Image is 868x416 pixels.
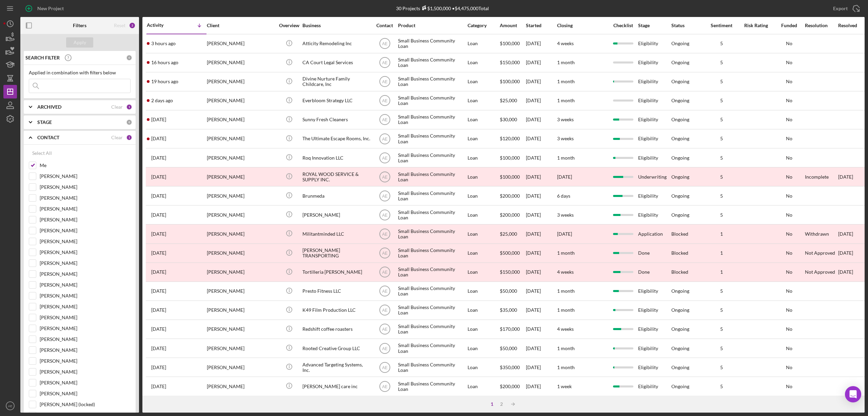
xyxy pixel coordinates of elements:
time: 2025-10-06 19:09 [151,346,166,351]
div: [PERSON_NAME] [207,73,275,91]
div: No [774,365,804,370]
div: Eligibility [638,358,671,376]
div: Loan [468,111,499,129]
div: Small Business Community Loan [398,168,466,186]
div: Redshift coffee roasters [302,320,370,338]
time: 2025-10-13 01:53 [151,60,178,65]
time: 2025-10-13 14:55 [151,41,176,46]
div: Not Approved [805,250,835,256]
div: Select All [32,146,52,160]
div: Applied in combination with filters below [29,70,131,75]
div: Loan [468,73,499,91]
label: [PERSON_NAME] [40,205,131,212]
div: [PERSON_NAME] [207,206,275,224]
time: [DATE] [557,174,572,180]
div: Small Business Community Loan [398,320,466,338]
text: AE [382,232,387,237]
div: Small Business Community Loan [398,358,466,376]
div: $500,000 [500,244,525,262]
div: Loan [468,244,499,262]
b: STAGE [37,120,52,125]
div: Loan [468,320,499,338]
div: 0 [126,55,132,61]
div: 5 [705,212,738,218]
div: No [774,60,804,65]
div: Ongoing [671,288,689,294]
label: [PERSON_NAME] [40,336,131,343]
label: [PERSON_NAME] [40,271,131,277]
div: No [774,41,804,46]
span: $150,000 [500,59,520,65]
time: 1 month [557,250,575,256]
div: 5 [705,136,738,141]
b: ARCHIVED [37,104,61,110]
div: [PERSON_NAME] [207,187,275,205]
text: AE [382,308,387,313]
div: Application [638,225,671,243]
div: No [774,117,804,122]
div: [DATE] [526,168,556,186]
button: Export [826,2,865,15]
text: AE [382,117,387,122]
div: [PERSON_NAME] [207,263,275,281]
div: Done [638,244,671,262]
div: Eligibility [638,320,671,338]
div: Loan [468,282,499,300]
div: [DATE] [526,187,556,205]
div: Loan [468,149,499,167]
time: 3 weeks [557,135,574,141]
span: $100,000 [500,78,520,84]
time: 2025-10-11 21:39 [151,98,173,103]
span: $350,000 [500,364,520,370]
div: No [774,212,804,218]
label: [PERSON_NAME] [40,282,131,288]
div: 1 [126,104,132,110]
label: [PERSON_NAME] [40,260,131,267]
div: Small Business Community Loan [398,282,466,300]
text: AE [382,213,387,217]
div: Ongoing [671,41,689,46]
div: $150,000 [500,263,525,281]
text: AE [382,98,387,103]
div: No [774,231,804,237]
div: Atticity Remodeling Inc [302,35,370,53]
time: 1 month [557,364,575,370]
div: [PERSON_NAME] [207,54,275,72]
time: 1 month [557,97,575,103]
time: 2025-10-06 18:43 [151,365,166,370]
div: [PERSON_NAME] [207,149,275,167]
div: [DATE] [526,225,556,243]
label: [PERSON_NAME] [40,238,131,245]
button: New Project [20,2,71,15]
div: 5 [705,193,738,199]
div: Loan [468,35,499,53]
div: [PERSON_NAME] [207,301,275,319]
text: AE [382,270,387,275]
div: [PERSON_NAME] [207,92,275,110]
div: Loan [468,225,499,243]
div: Category [468,23,499,28]
div: [DATE] [526,301,556,319]
label: [PERSON_NAME] [40,227,131,234]
text: AE [382,175,387,179]
text: AE [382,41,387,46]
div: Loan [468,263,499,281]
div: [DATE] [526,282,556,300]
div: [PERSON_NAME] [207,225,275,243]
time: 2025-10-10 21:48 [151,155,166,161]
div: 5 [705,174,738,180]
div: The Ultimate Escape Rooms, Inc. [302,130,370,148]
label: [PERSON_NAME] [40,292,131,299]
span: $25,000 [500,97,517,103]
div: Small Business Community Loan [398,111,466,129]
div: Eligibility [638,282,671,300]
span: $200,000 [500,212,520,218]
div: No [774,136,804,141]
time: 2025-10-07 19:19 [151,307,166,313]
div: Small Business Community Loan [398,339,466,357]
text: AE [382,346,387,351]
time: 2025-10-08 20:16 [151,288,166,294]
div: [PERSON_NAME] [207,244,275,262]
span: $30,000 [500,116,517,122]
div: Withdrawn [805,231,829,237]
